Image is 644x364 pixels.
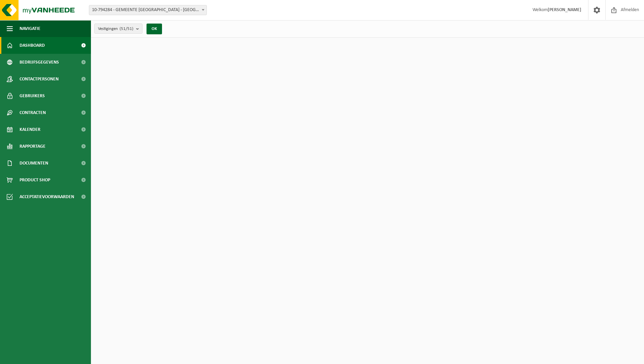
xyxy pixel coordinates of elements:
span: Dashboard [20,37,45,54]
count: (51/51) [120,27,133,31]
span: Bedrijfsgegevens [20,54,59,71]
span: Product Shop [20,172,50,188]
span: Navigatie [20,20,40,37]
span: Acceptatievoorwaarden [20,188,74,205]
span: Contactpersonen [20,71,59,87]
span: Kalender [20,121,40,138]
strong: [PERSON_NAME] [548,7,581,12]
span: Vestigingen [98,24,133,34]
span: Contracten [20,104,46,121]
span: 10-794284 - GEMEENTE BEVEREN - BEVEREN-WAAS [89,5,207,15]
span: Documenten [20,155,48,172]
button: OK [147,24,162,34]
span: Gebruikers [20,87,45,104]
span: 10-794284 - GEMEENTE BEVEREN - BEVEREN-WAAS [89,5,206,15]
button: Vestigingen(51/51) [94,24,142,34]
span: Rapportage [20,138,45,155]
